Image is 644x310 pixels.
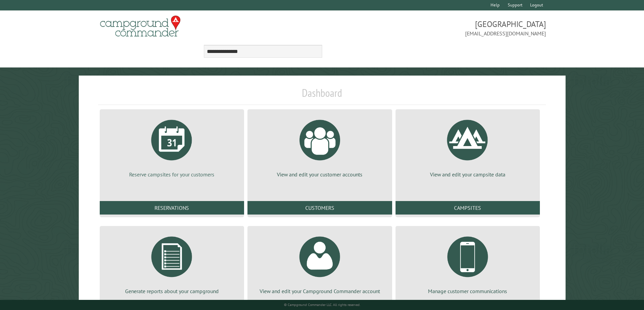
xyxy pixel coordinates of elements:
[98,86,546,105] h1: Dashboard
[256,287,384,295] p: View and edit your Campground Commander account
[256,171,384,178] p: View and edit your customer accounts
[108,231,236,295] a: Generate reports about your campground
[404,287,532,295] p: Manage customer communications
[247,201,392,215] a: Customers
[404,115,532,178] a: View and edit your campsite data
[108,171,236,178] p: Reserve campsites for your customers
[404,231,532,295] a: Manage customer communications
[108,115,236,178] a: Reserve campsites for your customers
[256,231,384,295] a: View and edit your Campground Commander account
[100,201,244,215] a: Reservations
[404,171,532,178] p: View and edit your campsite data
[256,115,384,178] a: View and edit your customer accounts
[322,19,546,37] span: [GEOGRAPHIC_DATA] [EMAIL_ADDRESS][DOMAIN_NAME]
[284,303,360,307] small: © Campground Commander LLC. All rights reserved.
[108,287,236,295] p: Generate reports about your campground
[98,13,183,39] img: Campground Commander
[396,201,540,215] a: Campsites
